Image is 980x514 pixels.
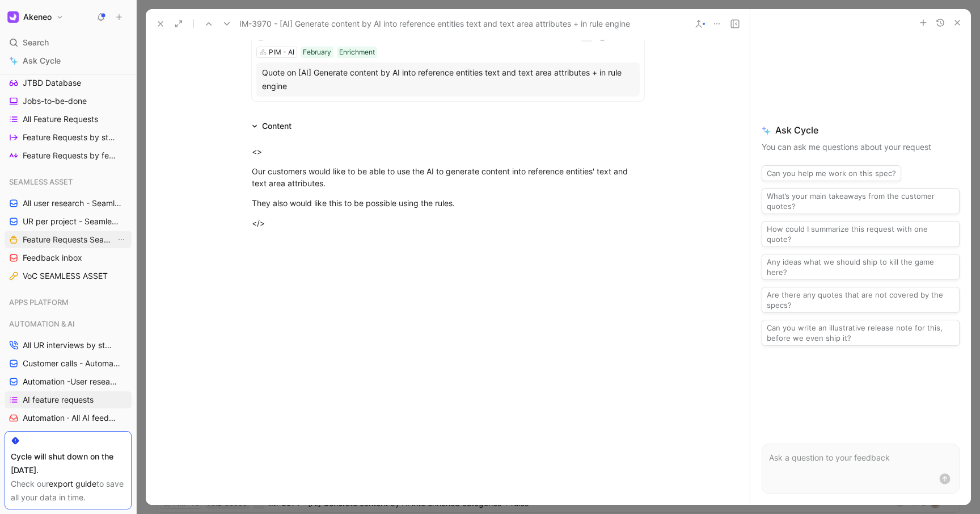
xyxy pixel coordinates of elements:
div: <> [252,145,644,157]
button: How could I summarize this request with one quote? [762,221,960,247]
span: Feature Requests Seamless Assets [23,234,116,245]
span: SEAMLESS ASSET [9,176,73,187]
div: M [256,32,265,41]
span: Jobs-to-be-done [23,95,87,107]
a: export guide [49,479,96,488]
span: VoC SEAMLESS ASSET [23,270,108,282]
div: Check our to save all your data in time. [11,477,125,504]
p: You can ask me questions about your request [762,140,960,154]
div: February [303,47,331,58]
div: PIM - AI [269,47,294,58]
span: Ask Cycle [23,54,61,68]
img: Akeneo [7,11,19,23]
div: Our customers would like to be able to use the AI to generate content into reference entities' te... [252,165,644,189]
a: Jobs-to-be-done [5,93,132,110]
a: All user research - Seamless Asset ([PERSON_NAME]) [5,195,132,212]
div: APPS PLATFORM [5,294,132,311]
div: SEAMLESS ASSETAll user research - Seamless Asset ([PERSON_NAME])UR per project - Seamless assets ... [5,173,132,285]
a: Feature Requests Seamless AssetsView actions [5,231,132,248]
div: Quote on [AI] Generate content by AI into reference entities text and text area attributes + in r... [262,66,634,93]
button: Are there any quotes that are not covered by the specs? [762,287,960,313]
a: Feature Requests by feature [5,147,132,164]
div: APPS PLATFORM [5,294,132,314]
a: Ask Cycle [5,52,132,69]
span: APPS PLATFORM [9,296,69,308]
div: SEAMLESS ASSET [5,173,132,190]
a: Feature Requests by status [5,129,132,146]
span: AI feature requests [23,394,94,406]
div: Search [5,34,132,51]
button: Can you help me work on this spec? [762,165,901,181]
a: Customer calls - Automation ([PERSON_NAME]) [5,355,132,372]
div: Content [247,119,296,133]
div: </> [252,217,644,229]
div: AUTOMATION & AIAll UR interviews by statusCustomer calls - Automation ([PERSON_NAME])Automation -... [5,315,132,445]
div: Content [262,119,292,133]
button: AkeneoAkeneo [5,9,66,25]
a: JTBD Database [5,74,132,91]
span: JTBD Database [23,77,81,89]
button: Can you write an illustrative release note for this, before we even ship it? [762,320,960,346]
button: View actions [116,234,127,245]
div: They also would like this to be possible using the rules. [252,197,644,209]
a: Automation · All AI feedbacks [5,409,132,427]
span: Ask Cycle [762,123,960,137]
a: AI feature requests [5,391,132,408]
span: IM-3970 - [AI] Generate content by AI into reference entities text and text area attributes + in ... [239,17,630,31]
span: Search [23,36,49,49]
a: NEW VoC Studios / DAM & Automation [5,428,132,445]
span: Automation · All AI feedbacks [23,412,117,424]
span: All Feature Requests [23,114,98,125]
div: Enrichment [339,47,375,58]
span: Automation -User research per project [23,376,119,387]
span: Feature Requests by status [23,132,117,143]
span: AUTOMATION & AI [9,318,75,329]
div: Cycle will shut down on the [DATE]. [11,450,125,477]
div: AUTOMATION & AI [5,315,132,332]
h1: Akeneo [23,12,52,22]
a: UR per project - Seamless assets (Marion) [5,213,132,230]
span: Feedback inbox [23,252,82,264]
span: Feature Requests by feature [23,150,117,161]
span: All user research - Seamless Asset ([PERSON_NAME]) [23,198,121,209]
a: VoC SEAMLESS ASSET [5,268,132,285]
span: Customer calls - Automation ([PERSON_NAME]) [23,358,121,369]
button: Any ideas what we should ship to kill the game here? [762,254,960,280]
a: Feedback inbox [5,249,132,266]
button: What’s your main takeaways from the customer quotes? [762,188,960,214]
a: All Feature Requests [5,111,132,128]
a: Automation -User research per project [5,373,132,390]
span: All UR interviews by status [23,340,116,351]
a: All UR interviews by status [5,337,132,354]
span: UR per project - Seamless assets (Marion) [23,216,120,227]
